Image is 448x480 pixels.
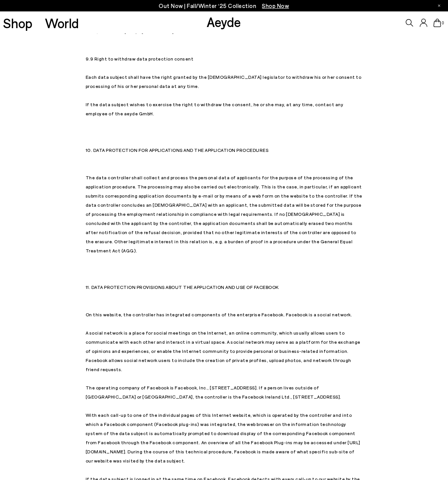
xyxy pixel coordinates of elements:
[86,412,360,463] span: With each call-up to one of the individual pages of this Internet website, which is operated by t...
[86,102,344,116] span: If the data subject wishes to exercise the right to withdraw the consent, he or she may, at any t...
[86,147,269,153] span: 10. DATA PROTECTION FOR APPLICATIONS AND THE APPLICATION PROCEDURES
[86,284,279,290] span: 11. DATA PROTECTION PROVISIONS ABOUT THE APPLICATION AND USE OF FACEBOOK
[86,312,352,317] span: On this website, the controller has integrated components of the enterprise Facebook. Facebook is...
[441,21,445,25] span: 0
[3,16,32,30] a: Shop
[86,56,194,61] span: 9.9 Right to withdraw data protection consent
[86,330,360,372] span: A social network is a place for social meetings on the Internet, an online community, which usual...
[207,14,241,30] a: Aeyde
[86,19,362,34] span: If the data subject wishes to exercise the rights concerning automated individual decision-making...
[86,74,362,89] span: Each data subject shall have the right granted by the [DEMOGRAPHIC_DATA] legislator to withdraw h...
[86,385,341,399] span: The operating company of Facebook is Facebook, Inc., [STREET_ADDRESS]. If a person lives outside ...
[159,1,289,11] p: Out Now | Fall/Winter ‘25 Collection
[45,16,79,30] a: World
[434,19,441,27] a: 0
[86,175,362,253] span: The data controller shall collect and process the personal data of applicants for the purpose of ...
[262,2,289,9] span: Navigate to /collections/new-in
